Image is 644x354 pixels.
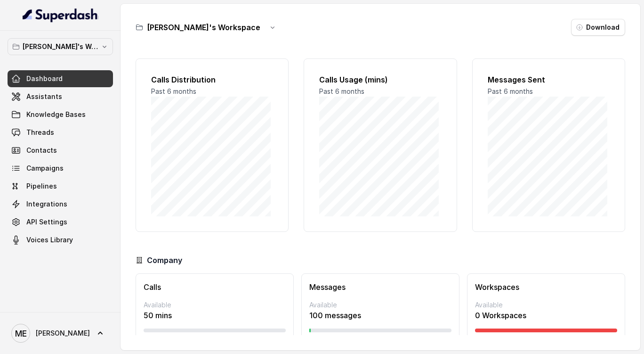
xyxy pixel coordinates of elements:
h3: Workspaces [475,281,617,293]
a: Contacts [8,142,113,159]
span: Threads [26,128,54,137]
a: Knowledge Bases [8,106,113,123]
p: 0 Workspaces [475,310,617,321]
img: light.svg [23,8,98,23]
button: Download [571,19,625,36]
span: Pipelines [26,181,57,191]
a: Assistants [8,88,113,105]
h3: Messages [309,281,451,293]
a: Threads [8,124,113,141]
span: Past 6 months [488,87,533,95]
span: [PERSON_NAME] [36,329,90,338]
span: Contacts [26,146,57,155]
h2: Calls Usage (mins) [319,74,441,85]
span: Knowledge Bases [26,110,86,119]
span: Campaigns [26,164,64,173]
p: [PERSON_NAME]'s Workspace [23,41,98,52]
a: Dashboard [8,70,113,87]
button: [PERSON_NAME]'s Workspace [8,38,113,55]
a: API Settings [8,214,113,231]
span: Past 6 months [151,87,196,95]
h2: Calls Distribution [151,74,273,85]
span: Integrations [26,199,67,209]
p: 50 mins [144,310,286,321]
span: Dashboard [26,74,63,83]
p: Available [309,300,451,310]
a: Pipelines [8,178,113,195]
h3: [PERSON_NAME]'s Workspace [147,22,260,33]
h3: Calls [144,281,286,293]
span: Past 6 months [319,87,364,95]
p: Available [144,300,286,310]
a: Campaigns [8,160,113,177]
span: Assistants [26,92,62,101]
a: [PERSON_NAME] [8,320,113,346]
text: ME [15,329,27,338]
p: Available [475,300,617,310]
span: API Settings [26,217,67,227]
a: Voices Library [8,231,113,248]
span: Voices Library [26,235,73,245]
h3: Company [147,255,182,266]
h2: Messages Sent [488,74,610,85]
p: 100 messages [309,310,451,321]
a: Integrations [8,196,113,213]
